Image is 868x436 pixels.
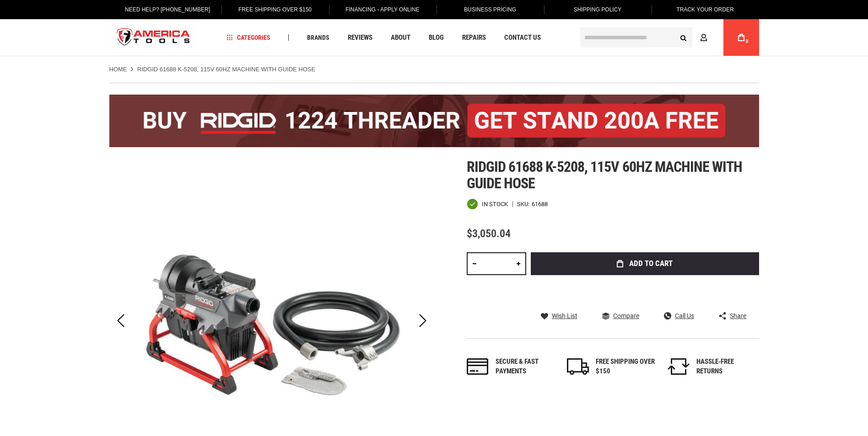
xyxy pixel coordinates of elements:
strong: RIDGID 61688 K-5208, 115V 60HZ MACHINE WITH GUIDE HOSE [137,66,315,73]
div: HASSLE-FREE RETURNS [696,357,756,377]
a: Compare [602,312,639,320]
button: Search [675,29,692,46]
img: America Tools [109,21,198,55]
div: Secure & fast payments [496,357,555,377]
a: Reviews [344,32,377,44]
span: About [391,34,410,41]
a: Brands [303,32,334,44]
img: BOGO: Buy the RIDGID® 1224 Threader (26092), get the 92467 200A Stand FREE! [109,95,759,147]
a: About [387,32,415,44]
a: Categories [222,32,275,44]
div: Availability [467,198,508,210]
span: Brands [307,34,329,41]
span: Ridgid 61688 k-5208, 115v 60hz machine with guide hose [467,158,743,192]
a: Wish List [541,312,577,320]
img: returns [668,358,690,375]
div: 61688 [532,201,548,207]
a: Call Us [664,312,694,320]
span: Add to Cart [629,260,673,267]
span: Reviews [348,34,372,41]
span: Wish List [552,313,577,319]
img: shipping [567,358,589,375]
span: Share [730,313,746,319]
span: Contact Us [504,34,541,41]
a: Blog [425,32,448,44]
span: $3,050.04 [467,227,511,240]
a: store logo [109,21,198,55]
span: Call Us [675,313,694,319]
span: Compare [613,313,639,319]
span: In stock [482,201,508,207]
span: Blog [429,34,444,41]
a: Contact Us [500,32,545,44]
strong: SKU [517,201,532,207]
span: Shipping Policy [574,6,622,13]
span: Categories [226,34,270,41]
span: 0 [746,39,749,44]
img: payments [467,358,489,375]
span: Repairs [462,34,486,41]
a: 0 [733,19,750,56]
a: Home [109,65,127,74]
a: Repairs [458,32,490,44]
div: FREE SHIPPING OVER $150 [596,357,655,377]
button: Add to Cart [531,252,759,275]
